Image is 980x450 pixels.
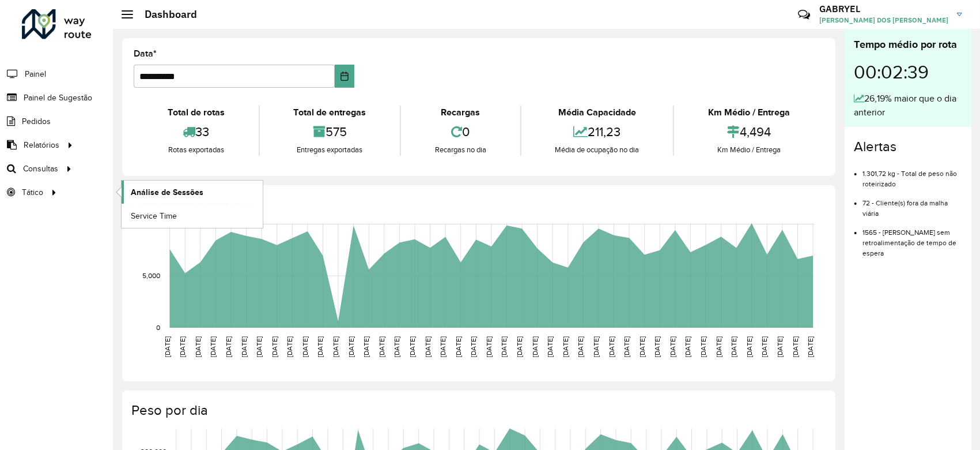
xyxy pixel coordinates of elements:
[862,160,962,189] li: 1.301,72 kg - Total de peso não roteirizado
[862,189,962,219] li: 72 - Cliente(s) fora da malha viária
[263,119,398,144] div: 575
[131,197,824,213] h4: Capacidade por dia
[854,52,962,92] div: 00:02:39
[485,336,493,357] text: [DATE]
[516,336,523,357] text: [DATE]
[156,324,160,331] text: 0
[137,119,256,144] div: 33
[164,336,171,357] text: [DATE]
[807,336,814,357] text: [DATE]
[23,163,58,175] span: Consultas
[24,92,92,104] span: Painel de Sugestão
[677,144,821,156] div: Km Médio / Entrega
[792,2,816,27] a: Contato Rápido
[22,115,51,127] span: Pedidos
[546,336,554,357] text: [DATE]
[854,92,962,119] div: 26,19% maior que o dia anterior
[669,336,676,357] text: [DATE]
[501,336,508,357] text: [DATE]
[792,336,799,357] text: [DATE]
[562,336,569,357] text: [DATE]
[524,106,671,119] div: Média Capacidade
[122,204,263,227] a: Service Time
[577,336,585,357] text: [DATE]
[301,336,309,357] text: [DATE]
[699,336,707,357] text: [DATE]
[819,3,948,14] h3: GABRYEL
[255,336,263,357] text: [DATE]
[225,336,232,357] text: [DATE]
[776,336,784,357] text: [DATE]
[25,68,46,80] span: Painel
[24,139,59,151] span: Relatórios
[378,336,385,357] text: [DATE]
[263,106,398,119] div: Total de entregas
[761,336,769,357] text: [DATE]
[524,119,671,144] div: 211,23
[133,8,197,21] h2: Dashboard
[715,336,722,357] text: [DATE]
[137,144,256,156] div: Rotas exportadas
[677,106,821,119] div: Km Médio / Entrega
[608,336,615,357] text: [DATE]
[142,272,160,279] text: 5,000
[393,336,400,357] text: [DATE]
[179,336,186,357] text: [DATE]
[455,336,462,357] text: [DATE]
[684,336,692,357] text: [DATE]
[439,336,447,357] text: [DATE]
[194,336,202,357] text: [DATE]
[209,336,217,357] text: [DATE]
[240,336,248,357] text: [DATE]
[347,336,355,357] text: [DATE]
[592,336,600,357] text: [DATE]
[404,119,517,144] div: 0
[404,106,517,119] div: Recargas
[424,336,432,357] text: [DATE]
[134,47,157,61] label: Data
[862,219,962,258] li: 1565 - [PERSON_NAME] sem retroalimentação de tempo de espera
[131,402,824,419] h4: Peso por dia
[854,138,962,155] h4: Alertas
[730,336,737,357] text: [DATE]
[677,119,821,144] div: 4,494
[819,15,948,25] span: [PERSON_NAME] DOS [PERSON_NAME]
[22,186,43,198] span: Tático
[263,144,398,156] div: Entregas exportadas
[131,186,203,198] span: Análise de Sessões
[332,336,339,357] text: [DATE]
[638,336,646,357] text: [DATE]
[137,106,256,119] div: Total de rotas
[131,210,177,222] span: Service Time
[531,336,539,357] text: [DATE]
[470,336,477,357] text: [DATE]
[335,65,354,88] button: Choose Date
[746,336,753,357] text: [DATE]
[404,144,517,156] div: Recargas no dia
[317,336,324,357] text: [DATE]
[854,37,962,52] div: Tempo médio por rota
[271,336,278,357] text: [DATE]
[653,336,661,357] text: [DATE]
[362,336,370,357] text: [DATE]
[408,336,416,357] text: [DATE]
[623,336,630,357] text: [DATE]
[122,181,263,204] a: Análise de Sessões
[524,144,671,156] div: Média de ocupação no dia
[286,336,293,357] text: [DATE]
